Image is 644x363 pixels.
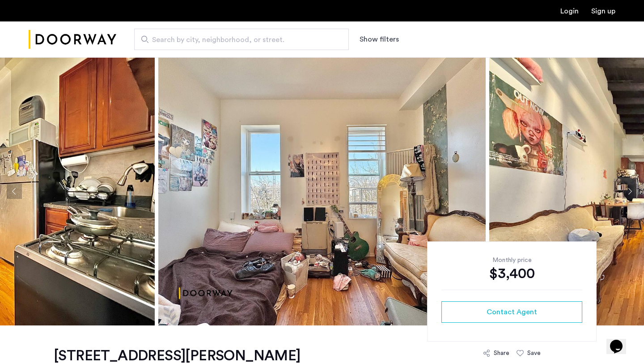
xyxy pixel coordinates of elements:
[152,34,324,45] span: Search by city, neighborhood, or street.
[29,23,116,56] a: Cazamio Logo
[560,8,579,15] a: Login
[158,57,486,325] img: apartment
[29,23,116,56] img: logo
[360,34,399,45] button: Show or hide filters
[441,256,582,265] div: Monthly price
[441,301,582,323] button: button
[487,307,537,317] span: Contact Agent
[441,265,582,283] div: $3,400
[527,349,541,358] div: Save
[494,349,509,358] div: Share
[7,184,22,199] button: Previous apartment
[622,184,637,199] button: Next apartment
[591,8,615,15] a: Registration
[134,29,349,50] input: Apartment Search
[606,327,635,354] iframe: chat widget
